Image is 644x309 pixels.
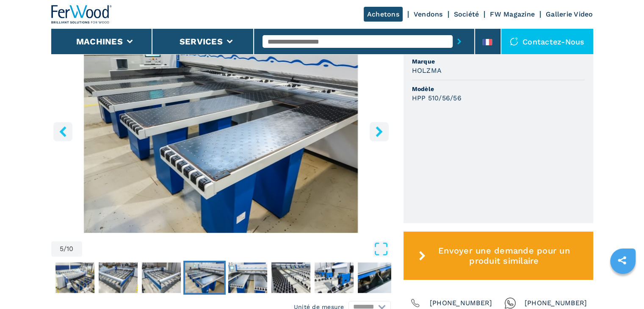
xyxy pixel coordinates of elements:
img: ae4246f07fadca53018991160d82cb72 [99,262,138,293]
button: left-button [53,122,72,141]
h3: HOLZMA [412,66,442,75]
div: Go to Slide 5 [51,28,391,233]
button: submit-button [453,32,466,51]
a: sharethis [611,250,633,271]
img: Scie À Panneaux À Chargement Frontal HOLZMA HPP 510/56/56 [51,28,391,233]
img: Contactez-nous [510,37,518,46]
button: Machines [76,36,123,47]
span: / [64,246,66,252]
span: [PHONE_NUMBER] [525,297,587,309]
button: Go to Slide 6 [227,261,269,295]
button: Go to Slide 7 [270,261,312,295]
button: Go to Slide 3 [97,261,139,295]
button: Go to Slide 8 [313,261,355,295]
span: Modèle [412,85,585,93]
button: Services [180,36,223,47]
img: 7320590d1e7981237da983bdf27a62bb [185,262,224,293]
button: right-button [370,122,389,141]
nav: Thumbnail Navigation [11,261,350,295]
img: 875419848c28c64775e7c47bb057c61c [228,262,267,293]
a: Achetons [364,7,403,22]
span: 5 [60,246,64,252]
img: Phone [409,297,421,309]
img: Ferwood [51,5,112,24]
img: c40cf1403774388ffee7692a6cadd9eb [271,262,310,293]
button: Go to Slide 9 [356,261,398,295]
a: Gallerie Video [546,10,593,18]
span: 10 [66,246,74,252]
div: Contactez-nous [501,29,593,54]
button: Envoyer une demande pour un produit similaire [404,232,593,280]
button: Open Fullscreen [84,241,389,257]
iframe: Chat [608,271,638,303]
img: cd964172b919c33b484973ad7eb28abc [142,262,181,293]
span: Marque [412,57,585,66]
h3: HPP 510/56/56 [412,93,462,103]
span: [PHONE_NUMBER] [430,297,492,309]
img: Whatsapp [504,297,516,309]
a: FW Magazine [490,10,535,18]
button: Go to Slide 4 [140,261,182,295]
img: def1e7a202a37ea2aa43c333d12677ec [315,262,354,293]
span: Envoyer une demande pour un produit similaire [429,246,579,266]
button: Go to Slide 2 [54,261,96,295]
button: Go to Slide 5 [183,261,226,295]
a: Vendons [414,10,443,18]
a: Société [454,10,479,18]
img: f26b0ecc55616ea59c973ddce04a9ee3 [55,262,94,293]
img: 6a5858103c8fccb3b7b86f9949a7902f [358,262,397,293]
